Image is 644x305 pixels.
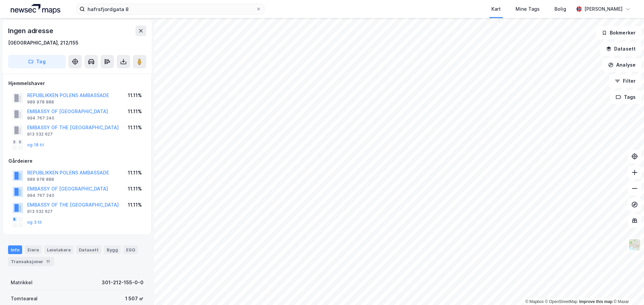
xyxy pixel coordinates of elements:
div: Eiere [25,245,42,254]
iframe: Chat Widget [610,273,644,305]
a: Mapbox [525,299,544,304]
img: Z [628,238,641,251]
img: logo.a4113a55bc3d86da70a041830d287a7e.svg [11,4,60,14]
div: [PERSON_NAME] [584,5,623,13]
div: ESG [123,245,138,254]
div: Leietakere [44,245,73,254]
div: Info [8,245,22,254]
button: Datasett [600,42,641,56]
div: 11 [45,258,51,265]
div: Mine Tags [516,5,540,13]
div: Tomteareal [11,295,38,303]
div: 11.11% [128,201,142,209]
button: Filter [609,74,641,88]
div: 989 978 888 [27,99,54,105]
button: Tags [610,90,641,104]
div: 11.11% [128,124,142,132]
div: 913 532 627 [27,209,53,214]
input: Søk på adresse, matrikkel, gårdeiere, leietakere eller personer [85,4,256,14]
div: 989 978 888 [27,177,54,182]
div: Kontrollprogram for chat [610,273,644,305]
div: 1 507 ㎡ [125,295,144,303]
div: Hjemmelshaver [8,79,146,87]
div: 11.11% [128,185,142,193]
div: Bygg [104,245,121,254]
div: Gårdeiere [8,157,146,165]
div: 994 767 240 [27,116,54,121]
a: Improve this map [579,299,612,304]
div: Transaksjoner [8,257,54,266]
div: 11.11% [128,169,142,177]
div: Bolig [554,5,566,13]
div: Ingen adresse [8,25,54,36]
div: 913 532 627 [27,132,53,137]
div: 994 767 240 [27,193,54,198]
div: Datasett [76,245,101,254]
div: Matrikkel [11,279,33,287]
button: Bokmerker [596,26,641,40]
div: [GEOGRAPHIC_DATA], 212/155 [8,39,78,47]
button: Tag [8,55,66,68]
div: 301-212-155-0-0 [102,279,144,287]
a: OpenStreetMap [545,299,578,304]
div: Kart [491,5,501,13]
div: 11.11% [128,91,142,99]
div: 11.11% [128,107,142,116]
button: Analyse [602,58,641,72]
